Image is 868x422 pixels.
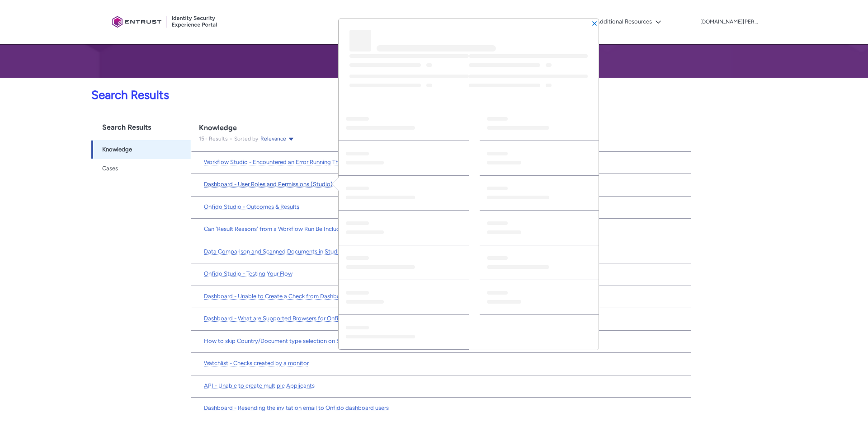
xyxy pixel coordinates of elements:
span: Dashboard - Unable to Create a Check from Dashboard [204,293,349,300]
a: Analytics, opens in new tab [404,15,433,28]
a: Knowledge [91,140,191,159]
button: Additional Resources [594,15,664,28]
span: Onfido Studio - Testing Your Flow [204,270,292,277]
span: Dashboard - What are Supported Browsers for Onfido's Dashboard [204,315,380,322]
span: Dashboard - Resending the invitation email to Onfido dashboard users [204,404,389,411]
span: Workflow Studio - Encountered an Error Running The Flow [204,159,356,165]
p: [DOMAIN_NAME][PERSON_NAME] [700,19,759,25]
div: Sorted by [228,134,295,143]
a: Contact Support [460,15,509,28]
span: Onfido Studio - Outcomes & Results [204,203,299,210]
span: Cases [102,164,118,173]
a: Home [356,15,377,28]
span: Watchlist - Checks created by a monitor [204,360,309,366]
button: User Profile yufei.wang [700,17,759,26]
p: Search Results [5,86,691,104]
p: 15 + Results [199,135,228,143]
button: Close [591,20,598,26]
h1: Search Results [91,115,191,140]
span: • [228,136,234,142]
span: Dashboard - User Roles and Permissions (Studio) [204,181,333,188]
iframe: Qualified Messenger [707,213,868,422]
span: How to skip Country/Document type selection on Studio [204,338,354,344]
button: Relevance [260,134,295,143]
span: Can 'Result Reasons' from a Workflow Run Be Included in the Webhook Callback? [204,225,416,232]
div: Knowledge [199,123,684,132]
a: Cases [91,159,191,178]
button: Cases [537,15,566,28]
span: Knowledge [102,145,132,154]
span: Data Comparison and Scanned Documents in Studio [204,248,342,255]
span: API - Unable to create multiple Applicants [204,382,315,389]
